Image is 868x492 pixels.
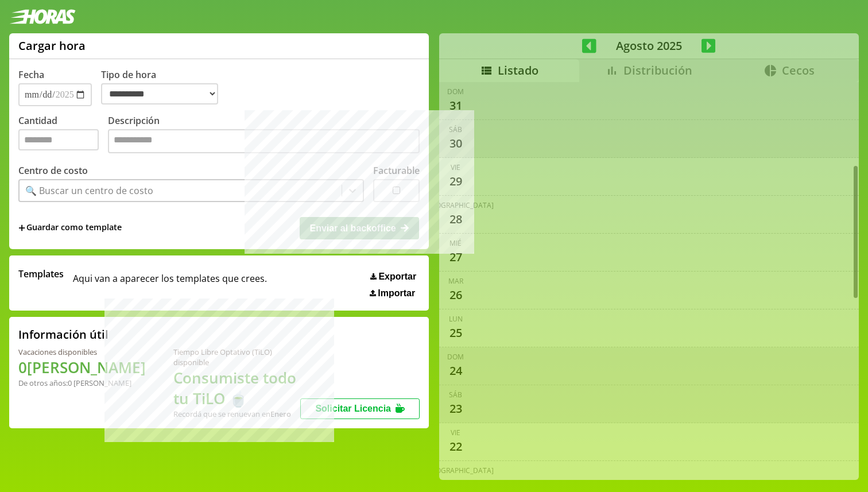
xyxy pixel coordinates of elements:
button: Exportar [367,271,420,282]
label: Descripción [108,114,420,156]
button: Solicitar Licencia [300,398,420,419]
input: Cantidad [18,129,99,150]
span: Importar [378,288,415,299]
h1: Cargar hora [18,38,86,53]
h1: Consumiste todo tu TiLO 🍵 [173,367,300,409]
label: Facturable [373,164,420,177]
div: De otros años: 0 [PERSON_NAME] [18,378,146,388]
span: Exportar [378,272,416,282]
span: Solicitar Licencia [315,404,391,413]
span: Aqui van a aparecer los templates que crees. [73,268,267,299]
b: Enero [270,409,291,419]
label: Centro de costo [18,164,88,177]
img: logotipo [9,9,76,24]
label: Fecha [18,68,44,81]
div: 🔍 Buscar un centro de costo [25,184,153,197]
label: Cantidad [18,114,108,156]
h2: Información útil [18,327,108,342]
span: +Guardar como template [18,222,122,234]
div: Vacaciones disponibles [18,347,146,357]
span: + [18,222,25,234]
select: Tipo de hora [101,83,218,104]
label: Tipo de hora [101,68,227,106]
h1: 0 [PERSON_NAME] [18,357,146,378]
div: Recordá que se renuevan en [173,409,300,419]
textarea: Descripción [108,129,420,153]
span: Templates [18,268,64,280]
div: Tiempo Libre Optativo (TiLO) disponible [173,347,300,367]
